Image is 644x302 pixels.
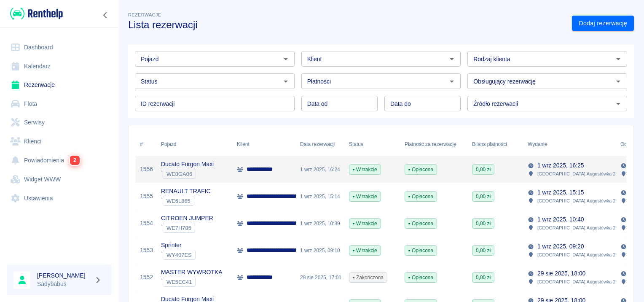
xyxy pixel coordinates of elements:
span: WE5EC41 [163,279,195,285]
p: CITROEN JUMPER [161,214,213,223]
span: 0,00 zł [472,193,494,200]
span: W trakcie [349,247,381,254]
div: Pojazd [161,132,176,156]
a: Flota [7,94,112,113]
img: Renthelp logo [10,7,63,21]
button: Otwórz [280,53,292,65]
div: Bilans płatności [472,132,507,156]
div: Bilans płatności [468,132,523,156]
div: 1 wrz 2025, 09:10 [296,237,345,264]
h6: [PERSON_NAME] [37,271,91,280]
span: Opłacona [405,166,437,173]
span: Opłacona [405,193,437,200]
a: 1556 [140,165,153,174]
button: Otwórz [280,75,292,87]
button: Otwórz [612,98,624,110]
a: Klienci [7,132,112,151]
a: Widget WWW [7,170,112,189]
span: Opłacona [405,274,437,281]
button: Otwórz [612,75,624,87]
p: 1 wrz 2025, 16:25 [537,161,584,170]
span: Zakończona [349,274,387,281]
div: 1 wrz 2025, 16:24 [296,156,345,183]
div: Pojazd [157,132,233,156]
p: Ducato Furgon Maxi [161,160,214,169]
a: 1552 [140,273,153,282]
p: Sadybabus [37,280,91,289]
div: Wydanie [528,132,547,156]
div: ` [161,250,196,260]
span: WY407ES [163,252,195,258]
a: 1555 [140,192,153,201]
div: 1 wrz 2025, 10:39 [296,210,345,237]
a: Powiadomienia2 [7,151,112,170]
p: 1 wrz 2025, 15:15 [537,188,584,197]
span: WE6L865 [163,198,194,204]
p: Sprinter [161,241,196,250]
p: 1 wrz 2025, 09:20 [537,242,584,251]
div: Status [349,132,363,156]
div: ` [161,277,222,287]
span: Rezerwacje [128,12,161,17]
a: Ustawienia [7,189,112,208]
div: 29 sie 2025, 17:01 [296,264,345,291]
p: [GEOGRAPHIC_DATA] , Augustówka 22A [537,197,621,205]
div: Klient [237,132,250,156]
button: Otwórz [446,53,458,65]
a: Dodaj rezerwację [572,16,634,31]
div: Płatność za rezerwację [405,132,456,156]
p: RENAULT TRAFIC [161,187,211,196]
span: 0,00 zł [472,220,494,227]
p: MASTER WYWROTKA [161,268,222,277]
span: W trakcie [349,166,381,173]
a: Kalendarz [7,57,112,76]
div: ` [161,223,213,233]
a: 1554 [140,219,153,228]
span: WE7H785 [163,225,195,231]
a: Rezerwacje [7,75,112,94]
div: Płatność za rezerwację [400,132,468,156]
a: Serwisy [7,113,112,132]
div: # [140,132,143,156]
span: W trakcie [349,193,381,200]
p: [GEOGRAPHIC_DATA] , Augustówka 22A [537,170,621,178]
button: Otwórz [612,53,624,65]
button: Zwiń nawigację [99,10,112,21]
div: Klient [233,132,296,156]
div: ` [161,196,211,206]
a: 1553 [140,246,153,255]
span: 2 [70,156,80,165]
div: Data rezerwacji [300,132,335,156]
div: ` [161,169,214,179]
span: Opłacona [405,247,437,254]
p: 29 sie 2025, 18:00 [537,269,585,278]
div: # [136,132,157,156]
div: Wydanie [523,132,616,156]
a: Dashboard [7,38,112,57]
button: Otwórz [446,75,458,87]
p: [GEOGRAPHIC_DATA] , Augustówka 22A [537,224,621,232]
div: Status [345,132,400,156]
span: W trakcie [349,220,381,227]
input: DD.MM.YYYY [301,96,378,111]
span: Opłacona [405,220,437,227]
div: 1 wrz 2025, 15:14 [296,183,345,210]
span: 0,00 zł [472,166,494,173]
p: 1 wrz 2025, 10:40 [537,215,584,224]
span: 0,00 zł [472,274,494,281]
div: Odbiór [620,132,636,156]
a: Renthelp logo [7,7,63,21]
p: [GEOGRAPHIC_DATA] , Augustówka 22A [537,251,621,259]
h3: Lista rezerwacji [128,19,565,31]
div: Data rezerwacji [296,132,345,156]
input: DD.MM.YYYY [384,96,461,111]
span: 0,00 zł [472,247,494,254]
p: [GEOGRAPHIC_DATA] , Augustówka 22A [537,278,621,286]
span: WE8GA06 [163,171,196,177]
